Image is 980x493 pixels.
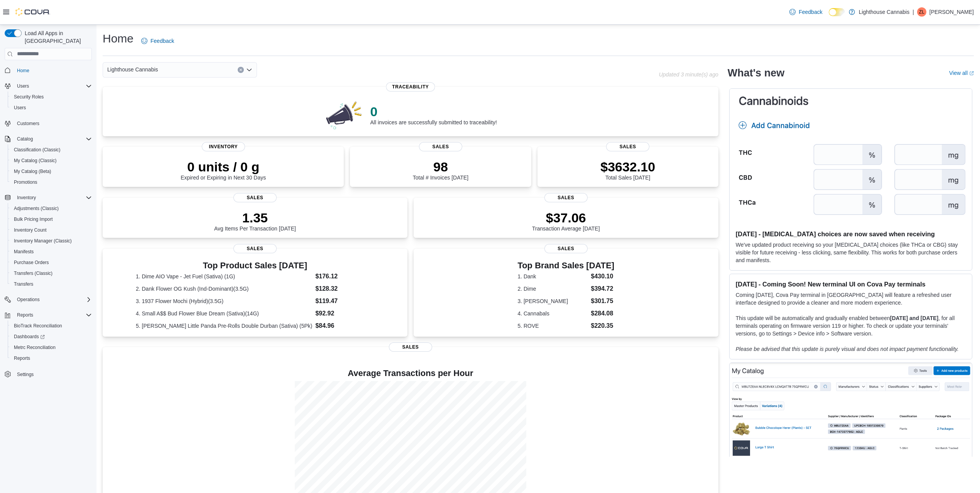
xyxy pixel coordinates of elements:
[859,7,910,17] p: Lighthouse Cannabis
[736,314,966,337] p: This update will be automatically and gradually enabled between , for all terminals operating on ...
[517,285,588,293] dt: 2. Dime
[591,296,614,306] dd: $301.75
[11,215,56,224] a: Bulk Pricing Import
[736,241,966,264] p: We've updated product receiving so your [MEDICAL_DATA] choices (like THCa or CBG) stay visible fo...
[14,94,44,100] span: Security Roles
[214,210,296,225] p: 1.35
[517,261,614,270] h3: Top Brand Sales [DATE]
[14,355,30,361] span: Reports
[315,309,374,318] dd: $92.92
[8,102,95,113] button: Users
[214,210,296,232] div: Avg Items Per Transaction [DATE]
[829,8,845,16] input: Dark Mode
[233,244,277,253] span: Sales
[315,284,374,293] dd: $128.32
[14,81,92,91] span: Users
[14,295,43,304] button: Operations
[419,142,462,151] span: Sales
[14,179,37,185] span: Promotions
[14,105,26,111] span: Users
[8,257,95,268] button: Purchase Orders
[389,342,432,352] span: Sales
[659,71,718,78] p: Updated 3 minute(s) ago
[517,322,588,330] dt: 5. ROVE
[736,230,966,238] h3: [DATE] - [MEDICAL_DATA] choices are now saved when receiving
[136,273,313,280] dt: 1. Dime AIO Vape - Jet Fuel (Sativa) (1G)
[600,159,655,181] div: Total Sales [DATE]
[517,310,588,317] dt: 4. Cannabals
[17,371,34,378] span: Settings
[14,370,37,379] a: Settings
[2,192,95,203] button: Inventory
[14,344,56,351] span: Metrc Reconciliation
[14,119,92,128] span: Customers
[14,334,45,340] span: Dashboards
[2,368,95,379] button: Settings
[202,142,245,151] span: Inventory
[11,167,54,176] a: My Catalog (Beta)
[11,258,52,267] a: Purchase Orders
[11,215,92,224] span: Bulk Pricing Import
[8,177,95,188] button: Promotions
[11,343,59,352] a: Metrc Reconciliation
[17,296,40,303] span: Operations
[8,155,95,166] button: My Catalog (Classic)
[14,238,72,244] span: Inventory Manager (Classic)
[136,310,313,317] dt: 4. Small A$$ Bud Flower Blue Dream (Sativa)(14G)
[11,178,92,187] span: Promotions
[11,225,92,235] span: Inventory Count
[532,210,600,232] div: Transaction Average [DATE]
[2,81,95,91] button: Users
[8,246,95,257] button: Manifests
[11,343,92,352] span: Metrc Reconciliation
[14,310,92,320] span: Reports
[22,29,92,45] span: Load All Apps in [GEOGRAPHIC_DATA]
[8,91,95,102] button: Security Roles
[17,312,33,318] span: Reports
[11,103,29,112] a: Users
[14,193,39,202] button: Inventory
[736,291,966,307] p: Coming [DATE], Cova Pay terminal in [GEOGRAPHIC_DATA] will feature a refreshed user interface des...
[17,136,33,142] span: Catalog
[591,272,614,281] dd: $430.10
[233,193,277,202] span: Sales
[517,297,588,305] dt: 3. [PERSON_NAME]
[890,315,938,321] strong: [DATE] and [DATE]
[413,159,468,181] div: Total # Invoices [DATE]
[736,280,966,288] h3: [DATE] - Coming Soon! New terminal UI on Cova Pay terminals
[386,82,435,91] span: Traceability
[600,159,655,174] p: $3632.10
[11,269,56,278] a: Transfers (Classic)
[2,294,95,305] button: Operations
[949,70,974,76] a: View allExternal link
[11,247,37,256] a: Manifests
[11,92,47,102] a: Security Roles
[17,120,39,127] span: Customers
[14,249,34,255] span: Manifests
[11,236,75,246] a: Inventory Manager (Classic)
[11,247,92,256] span: Manifests
[324,99,364,130] img: 0
[11,204,92,213] span: Adjustments (Classic)
[2,310,95,320] button: Reports
[181,159,266,174] p: 0 units / 0 g
[14,158,57,164] span: My Catalog (Classic)
[5,62,92,400] nav: Complex example
[14,369,92,379] span: Settings
[315,272,374,281] dd: $176.12
[11,269,92,278] span: Transfers (Classic)
[8,353,95,364] button: Reports
[14,227,47,233] span: Inventory Count
[917,7,926,17] div: Zhi Liang
[11,103,92,112] span: Users
[969,71,974,76] svg: External link
[14,310,36,320] button: Reports
[786,4,825,20] a: Feedback
[11,145,92,154] span: Classification (Classic)
[136,297,313,305] dt: 3. 1937 Flower Mochi (Hybrid)(3.5G)
[8,331,95,342] a: Dashboards
[11,236,92,246] span: Inventory Manager (Classic)
[413,159,468,174] p: 98
[246,67,252,73] button: Open list of options
[14,66,32,75] a: Home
